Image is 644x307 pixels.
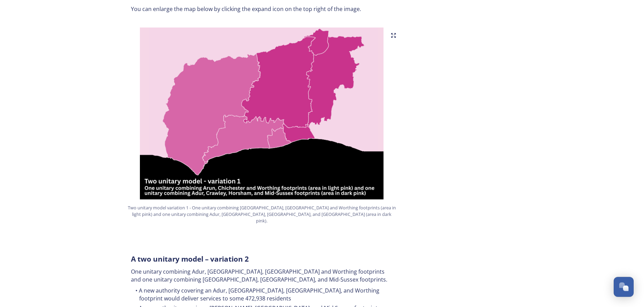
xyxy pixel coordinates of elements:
strong: A two unitary model – variation 2 [131,254,249,264]
button: Open Chat [614,277,634,297]
li: A new authority covering an Adur, [GEOGRAPHIC_DATA], [GEOGRAPHIC_DATA], and Worthing footprint wo... [131,287,393,302]
span: Two unitary model variation 1 - One unitary combining [GEOGRAPHIC_DATA], [GEOGRAPHIC_DATA] and Wo... [127,205,396,224]
p: One unitary combining Adur, [GEOGRAPHIC_DATA], [GEOGRAPHIC_DATA] and Worthing footprints and one ... [131,268,393,283]
p: You can enlarge the map below by clicking the expand icon on the top right of the image. [131,5,393,13]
